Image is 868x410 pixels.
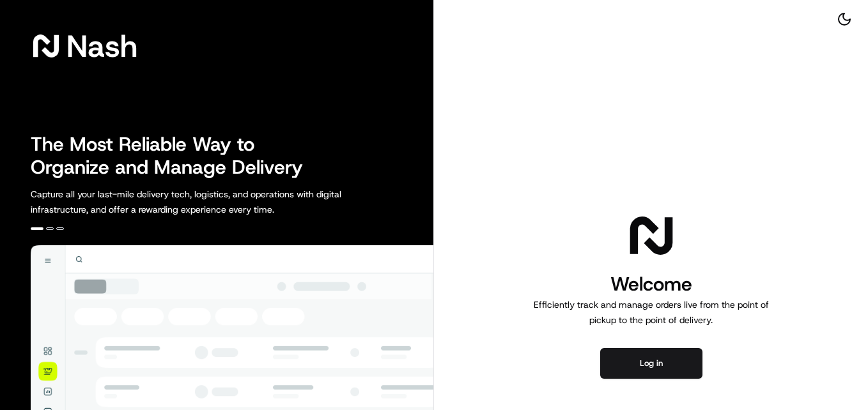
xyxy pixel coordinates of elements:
p: Efficiently track and manage orders live from the point of pickup to the point of delivery. [529,297,774,328]
p: Capture all your last-mile delivery tech, logistics, and operations with digital infrastructure, ... [31,186,399,217]
h2: The Most Reliable Way to Organize and Manage Delivery [31,133,317,179]
span: Nash [66,33,137,59]
button: Log in [600,348,702,379]
h1: Welcome [529,271,774,297]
